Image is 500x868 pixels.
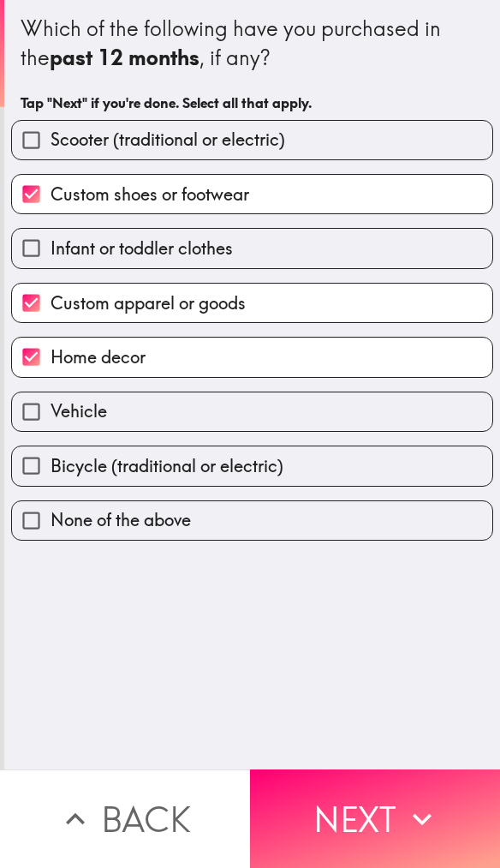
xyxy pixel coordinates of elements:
[12,338,492,376] button: Home decor
[21,15,484,72] div: Which of the following have you purchased in the , if any?
[51,399,107,423] span: Vehicle
[12,284,492,322] button: Custom apparel or goods
[12,121,492,159] button: Scooter (traditional or electric)
[51,508,191,532] span: None of the above
[50,45,199,70] b: past 12 months
[12,446,492,485] button: Bicycle (traditional or electric)
[51,291,246,315] span: Custom apparel or goods
[51,183,249,207] span: Custom shoes or footwear
[51,454,283,478] span: Bicycle (traditional or electric)
[51,128,285,152] span: Scooter (traditional or electric)
[51,236,233,260] span: Infant or toddler clothes
[250,769,500,868] button: Next
[12,501,492,540] button: None of the above
[51,345,146,369] span: Home decor
[12,229,492,267] button: Infant or toddler clothes
[12,392,492,431] button: Vehicle
[21,93,484,112] h6: Tap "Next" if you're done. Select all that apply.
[12,175,492,213] button: Custom shoes or footwear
